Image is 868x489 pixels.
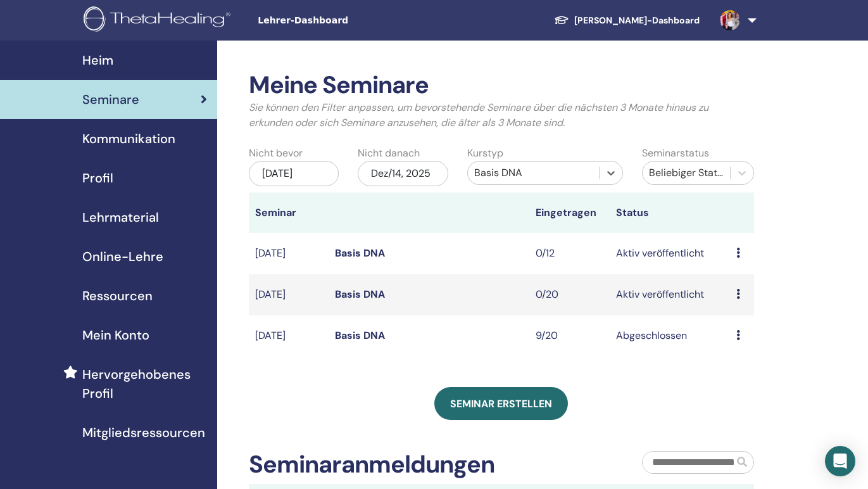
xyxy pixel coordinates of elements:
div: [DATE] [249,161,339,186]
label: Kurstyp [467,146,503,161]
h2: Meine Seminare [249,71,754,100]
th: Status [610,193,730,233]
p: Sie können den Filter anpassen, um bevorstehende Seminare über die nächsten 3 Monate hinaus zu er... [249,100,754,130]
span: Lehrmaterial [82,208,159,227]
label: Seminarstatus [642,146,709,161]
span: Seminare [82,90,139,109]
img: default.jpg [720,10,740,30]
span: Seminar erstellen [450,397,552,410]
span: Mein Konto [82,326,149,345]
td: [DATE] [249,274,329,315]
img: logo.png [84,6,235,35]
label: Nicht danach [358,146,420,161]
span: Profil [82,168,113,187]
span: Lehrer-Dashboard [258,14,448,27]
span: Mitgliedsressourcen [82,423,205,442]
th: Seminar [249,193,329,233]
h2: Seminaranmeldungen [249,450,494,479]
div: Basis DNA [474,165,593,181]
th: Eingetragen [529,193,610,233]
a: Seminar erstellen [434,387,568,420]
div: Beliebiger Status [649,165,724,181]
a: [PERSON_NAME]-Dashboard [544,9,710,32]
span: Kommunikation [82,129,175,148]
a: Basis DNA [335,246,385,260]
img: graduation-cap-white.svg [554,15,569,25]
span: Online-Lehre [82,247,163,266]
label: Nicht bevor [249,146,303,161]
td: Aktiv veröffentlicht [610,233,730,274]
span: Hervorgehobenes Profil [82,365,207,403]
div: Dez/14, 2025 [358,161,448,186]
td: 0/12 [529,233,610,274]
span: Heim [82,51,113,70]
td: [DATE] [249,233,329,274]
div: Open Intercom Messenger [825,446,855,476]
td: 0/20 [529,274,610,315]
td: 9/20 [529,315,610,357]
span: Ressourcen [82,286,153,305]
a: Basis DNA [335,329,385,342]
td: Abgeschlossen [610,315,730,357]
a: Basis DNA [335,288,385,301]
td: [DATE] [249,315,329,357]
td: Aktiv veröffentlicht [610,274,730,315]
